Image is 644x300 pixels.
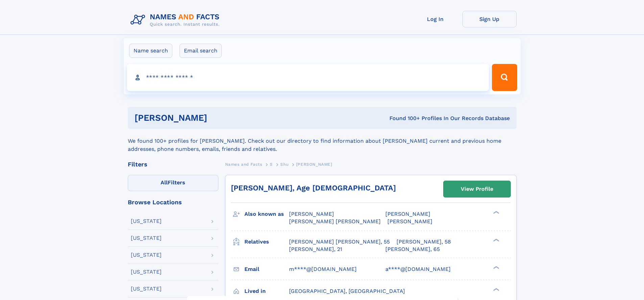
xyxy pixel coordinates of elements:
[135,114,299,122] h1: [PERSON_NAME]
[244,263,289,275] h3: Email
[128,175,218,191] label: Filters
[492,238,500,242] div: ❯
[492,210,500,215] div: ❯
[461,181,493,197] div: View Profile
[244,236,289,248] h3: Relatives
[289,238,390,246] a: [PERSON_NAME] [PERSON_NAME], 55
[225,160,262,168] a: Names and Facts
[131,286,162,292] div: [US_STATE]
[270,160,273,168] a: S
[289,246,342,253] a: [PERSON_NAME], 21
[131,235,162,241] div: [US_STATE]
[385,211,430,217] span: [PERSON_NAME]
[298,115,510,122] div: Found 100+ Profiles In Our Records Database
[387,218,432,225] span: [PERSON_NAME]
[131,252,162,258] div: [US_STATE]
[128,11,225,29] img: Logo Names and Facts
[462,11,517,27] a: Sign Up
[127,64,489,91] input: search input
[128,199,218,205] div: Browse Locations
[397,238,451,246] a: [PERSON_NAME], 58
[289,218,381,225] span: [PERSON_NAME] [PERSON_NAME]
[128,129,517,153] div: We found 100+ profiles for [PERSON_NAME]. Check out our directory to find information about [PERS...
[244,285,289,297] h3: Lived in
[244,208,289,220] h3: Also known as
[161,179,168,186] span: All
[180,44,222,58] label: Email search
[289,288,405,294] span: [GEOGRAPHIC_DATA], [GEOGRAPHIC_DATA]
[385,246,440,253] a: [PERSON_NAME], 65
[128,161,218,167] div: Filters
[129,44,172,58] label: Name search
[492,287,500,292] div: ❯
[131,269,162,275] div: [US_STATE]
[231,184,396,192] a: [PERSON_NAME], Age [DEMOGRAPHIC_DATA]
[492,265,500,270] div: ❯
[280,160,288,168] a: Shu
[408,11,462,27] a: Log In
[131,218,162,224] div: [US_STATE]
[296,162,332,167] span: [PERSON_NAME]
[270,162,273,167] span: S
[289,211,334,217] span: [PERSON_NAME]
[280,162,288,167] span: Shu
[444,181,510,197] a: View Profile
[492,64,517,91] button: Search Button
